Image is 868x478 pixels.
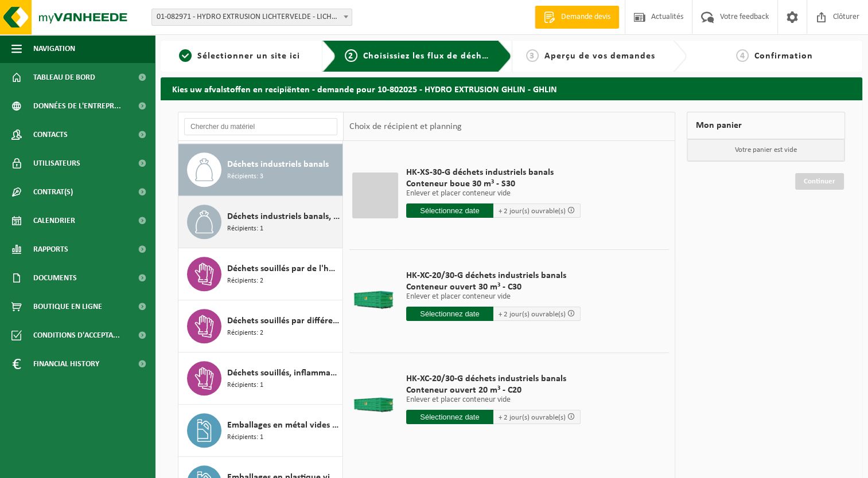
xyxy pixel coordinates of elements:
[33,63,95,92] span: Tableau de bord
[178,196,343,248] button: Déchets industriels banals, triable Récipients: 1
[227,210,340,224] span: Déchets industriels banals, triable
[344,112,467,141] div: Choix de récipient et planning
[687,139,844,161] p: Votre panier est vide
[33,92,121,120] span: Données de l'entrepr...
[178,352,343,405] button: Déchets souillés, inflammable Récipients: 1
[227,432,263,443] span: Récipients: 1
[33,206,75,235] span: Calendrier
[406,373,581,385] span: HK-XC-20/30-G déchets industriels banals
[406,203,493,218] input: Sélectionnez date
[33,292,102,321] span: Boutique en ligne
[754,52,813,61] span: Confirmation
[736,49,749,62] span: 4
[33,120,68,149] span: Contacts
[345,49,357,62] span: 2
[227,380,263,391] span: Récipients: 1
[558,11,613,23] span: Demande devis
[227,224,263,234] span: Récipients: 1
[227,276,263,287] span: Récipients: 2
[406,396,581,404] p: Enlever et placer conteneur vide
[406,190,581,198] p: Enlever et placer conteneur vide
[227,418,340,432] span: Emballages en métal vides souillés par des substances dangereuses
[151,9,352,26] span: 01-082971 - HYDRO EXTRUSION LICHTERVELDE - LICHTERVELDE
[227,262,340,276] span: Déchets souillés par de l'huile
[33,149,80,178] span: Utilisateurs
[406,270,581,281] span: HK-XC-20/30-G déchets industriels banals
[535,6,619,29] a: Demande devis
[179,49,192,62] span: 1
[184,118,337,135] input: Chercher du matériel
[227,314,340,328] span: Déchets souillés par différents déchets dangereux
[178,405,343,457] button: Emballages en métal vides souillés par des substances dangereuses Récipients: 1
[406,293,581,301] p: Enlever et placer conteneur vide
[406,178,581,190] span: Conteneur boue 30 m³ - S30
[227,158,329,171] span: Déchets industriels banals
[227,328,263,339] span: Récipients: 2
[544,52,655,61] span: Aperçu de vos demandes
[687,112,845,139] div: Mon panier
[526,49,539,62] span: 3
[499,414,566,421] span: + 2 jour(s) ouvrable(s)
[33,178,73,206] span: Contrat(s)
[166,49,313,63] a: 1Sélectionner un site ici
[499,311,566,318] span: + 2 jour(s) ouvrable(s)
[499,207,566,215] span: + 2 jour(s) ouvrable(s)
[406,281,581,293] span: Conteneur ouvert 30 m³ - C30
[227,171,263,182] span: Récipients: 3
[406,167,581,178] span: HK-XS-30-G déchets industriels banals
[406,307,493,321] input: Sélectionnez date
[406,385,581,396] span: Conteneur ouvert 20 m³ - C20
[33,264,77,292] span: Documents
[178,144,343,196] button: Déchets industriels banals Récipients: 3
[363,52,554,61] span: Choisissiez les flux de déchets et récipients
[197,52,300,61] span: Sélectionner un site ici
[33,235,68,264] span: Rapports
[178,300,343,352] button: Déchets souillés par différents déchets dangereux Récipients: 2
[33,34,75,63] span: Navigation
[795,173,844,190] a: Continuer
[227,366,340,380] span: Déchets souillés, inflammable
[406,410,493,424] input: Sélectionnez date
[161,77,862,100] h2: Kies uw afvalstoffen en recipiënten - demande pour 10-802025 - HYDRO EXTRUSION GHLIN - GHLIN
[33,321,120,350] span: Conditions d'accepta...
[178,248,343,300] button: Déchets souillés par de l'huile Récipients: 2
[33,350,99,378] span: Financial History
[152,9,352,25] span: 01-082971 - HYDRO EXTRUSION LICHTERVELDE - LICHTERVELDE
